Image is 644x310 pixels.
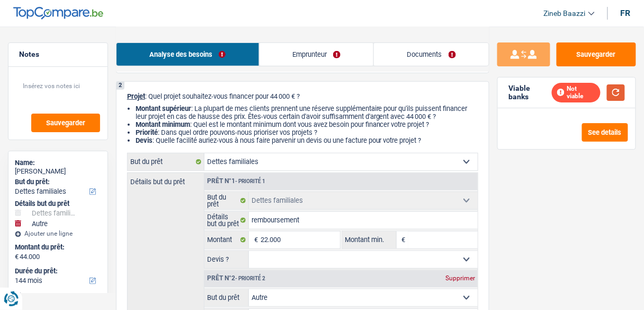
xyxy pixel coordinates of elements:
[31,114,100,132] button: Sauvegarder
[127,92,478,100] p: : Quel projet souhaitez-vous financer pour 44 000 € ?
[136,120,190,128] strong: Montant minimum
[535,5,595,22] a: Zineb Baazzi
[136,136,153,144] span: Devis
[204,275,268,282] div: Prêt n°2
[204,289,249,306] label: But du prêt
[15,253,19,261] span: €
[204,178,268,185] div: Prêt n°1
[15,178,99,186] label: But du prêt:
[136,105,478,120] li: : La plupart de mes clients prennent une réserve supplémentaire pour qu'ils puissent financer leu...
[204,192,249,209] label: But du prêt
[582,123,628,142] button: See details
[621,8,631,18] div: fr
[15,267,99,275] label: Durée du prêt:
[136,128,478,136] li: : Dans quel ordre pouvons-nous prioriser vos projets ?
[19,50,97,59] h5: Notes
[15,291,101,300] div: Stage:
[15,243,99,252] label: Montant du prêt:
[136,136,478,144] li: : Quelle facilité auriez-vous à nous faire parvenir un devis ou une facture pour votre projet ?
[343,231,397,248] label: Montant min.
[117,43,259,66] a: Analyse des besoins
[127,92,145,100] span: Projet
[46,119,85,126] span: Sauvegarder
[136,128,158,136] strong: Priorité
[204,251,249,268] label: Devis ?
[508,84,552,102] div: Viable banks
[552,83,601,102] div: Not viable
[128,173,204,185] label: Détails but du prêt
[397,231,408,248] span: €
[15,167,101,176] div: [PERSON_NAME]
[544,9,586,18] span: Zineb Baazzi
[260,43,374,66] a: Emprunteur
[249,231,261,248] span: €
[15,159,101,167] div: Name:
[13,7,103,20] img: TopCompare Logo
[374,43,489,66] a: Documents
[15,200,101,208] div: Détails but du prêt
[204,212,249,229] label: Détails but du prêt
[557,42,636,66] button: Sauvegarder
[117,82,124,90] div: 2
[204,231,249,248] label: Montant
[136,120,478,128] li: : Quel est le montant minimum dont vous avez besoin pour financer votre projet ?
[235,275,265,281] span: - Priorité 2
[235,178,265,184] span: - Priorité 1
[443,275,478,281] div: Supprimer
[136,105,191,113] strong: Montant supérieur
[15,230,101,237] div: Ajouter une ligne
[128,153,204,170] label: But du prêt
